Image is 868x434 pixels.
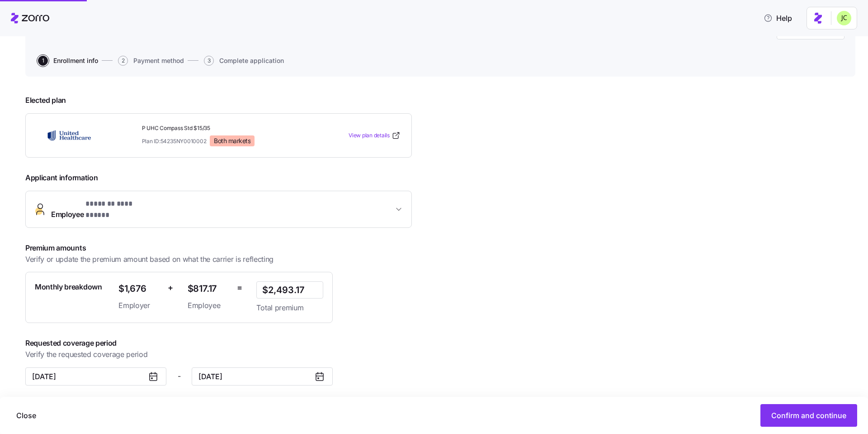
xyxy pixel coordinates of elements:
span: Premium amounts [25,242,334,254]
span: P UHC Compass Std $15/35 [142,125,308,132]
span: + [168,281,173,294]
a: 3Complete application [202,56,284,66]
span: Verify the requested coverage period [25,349,147,360]
button: Close [9,404,43,427]
span: View plan details [349,131,390,140]
span: Employee [51,198,157,220]
img: UnitedHealthcare [37,125,102,146]
input: MM/DD/YYYY [25,367,166,386]
span: Elected plan [25,95,412,106]
span: 1 [38,56,48,66]
span: Employee [188,300,230,311]
span: Plan ID: 54235NY0010002 [142,137,207,145]
a: 2Payment method [116,56,184,66]
input: MM/DD/YYYY [192,367,333,386]
button: Confirm and continue [760,404,857,427]
span: Close [16,410,36,421]
span: 2 [118,56,128,66]
span: Help [764,13,792,24]
span: Total premium [256,302,323,313]
span: Both markets [214,137,250,145]
button: 3Complete application [204,56,284,66]
img: 0d5040ea9766abea509702906ec44285 [837,11,851,25]
span: Verify or update the premium amount based on what the carrier is reflecting [25,254,274,265]
span: - [178,371,181,382]
span: Confirm and continue [771,410,846,421]
span: Monthly breakdown [35,281,102,293]
span: Complete application [219,58,284,64]
span: = [237,281,242,294]
span: Enrollment info [53,58,98,64]
a: View plan details [349,131,401,140]
button: 2Payment method [118,56,184,66]
span: $1,676 [118,281,160,296]
span: $817.17 [188,281,230,296]
span: 3 [204,56,214,66]
a: 1Enrollment info [36,56,98,66]
button: 1Enrollment info [38,56,98,66]
span: Requested coverage period [25,338,445,349]
span: Payment method [133,58,184,64]
span: Applicant information [25,172,412,183]
span: Employer [118,300,160,311]
button: Help [756,9,799,27]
